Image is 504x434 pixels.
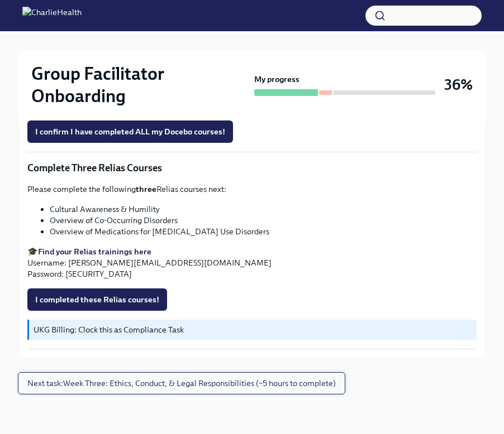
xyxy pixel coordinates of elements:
[22,7,82,25] img: CharlieHealth
[444,75,473,95] h3: 36%
[18,372,345,394] button: Next task:Week Three: Ethics, Conduct, & Legal Responsibilities (~5 hours to complete)
[27,161,477,175] p: Complete Three Relias Courses
[35,126,225,137] span: I confirm I have completed ALL my Docebo courses!
[38,247,151,257] a: Find your Relias trainings here
[27,246,477,279] p: 🎓 Username: [PERSON_NAME][EMAIL_ADDRESS][DOMAIN_NAME] Password: [SECURITY_DATA]
[35,294,159,305] span: I completed these Relias courses!
[27,378,336,389] span: Next task : Week Three: Ethics, Conduct, & Legal Responsibilities (~5 hours to complete)
[254,74,299,85] strong: My progress
[34,324,472,335] p: UKG Billing: Clock this as Compliance Task
[136,184,156,194] strong: three
[50,226,477,237] li: Overview of Medications for [MEDICAL_DATA] Use Disorders
[27,120,233,143] button: I confirm I have completed ALL my Docebo courses!
[50,215,477,226] li: Overview of Co-Occurring Disorders
[27,288,167,311] button: I completed these Relias courses!
[50,204,477,215] li: Cultural Awareness & Humility
[31,62,250,107] h2: Group Facilitator Onboarding
[27,184,477,195] p: Please complete the following Relias courses next:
